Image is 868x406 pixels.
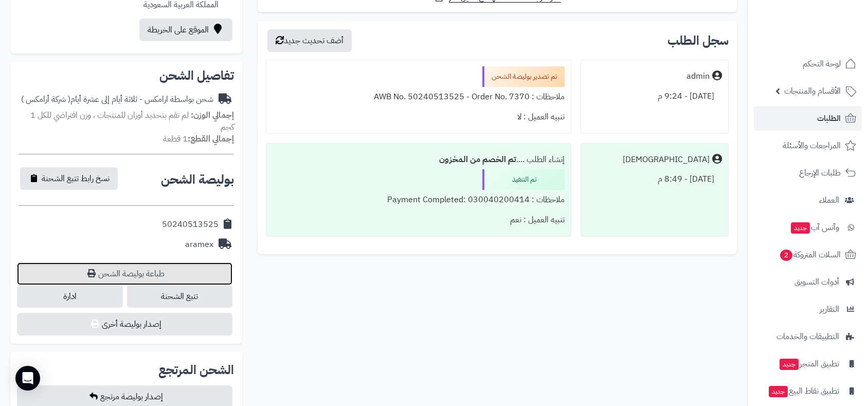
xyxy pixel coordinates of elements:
[162,219,219,231] div: 50240513525
[20,167,118,190] button: نسخ رابط تتبع الشحنة
[273,150,565,170] div: إنشاء الطلب ....
[776,329,839,344] span: التطبيقات والخدمات
[273,87,565,107] div: ملاحظات : AWB No. 50240513525 - Order No. 7370
[754,51,862,76] a: لوحة التحكم
[267,29,352,52] button: أضف تحديث جديد
[754,379,862,403] a: تطبيق نقاط البيعجديد
[686,70,710,82] div: admin
[587,86,722,107] div: [DATE] - 9:24 م
[819,193,839,207] span: العملاء
[803,57,841,71] span: لوحة التحكم
[799,166,841,180] span: طلبات الإرجاع
[21,93,70,105] span: ( شركة أرامكس )
[158,364,234,376] h2: الشحن المرتجع
[783,138,841,153] span: المراجعات والأسئلة
[15,366,40,391] div: Open Intercom Messenger
[163,133,234,145] small: 1 قطعة
[754,324,862,349] a: التطبيقات والخدمات
[482,169,565,190] div: تم التنفيذ
[794,275,839,289] span: أدوات التسويق
[754,297,862,322] a: التقارير
[784,84,841,98] span: الأقسام والمنتجات
[779,357,839,371] span: تطبيق المتجر
[185,239,213,251] div: aramex
[30,109,234,133] span: لم تقم بتحديد أوزان للمنتجات ، وزن افتراضي للكل 1 كجم
[21,94,213,105] div: شحن بواسطة ارامكس - ثلاثة أيام إلى عشرة أيام
[273,107,565,127] div: تنبيه العميل : لا
[791,222,810,234] span: جديد
[754,215,862,240] a: وآتس آبجديد
[667,34,729,47] h3: سجل الطلب
[754,133,862,158] a: المراجعات والأسئلة
[754,242,862,267] a: السلات المتروكة2
[482,66,565,87] div: تم تصدير بوليصة الشحن
[754,161,862,185] a: طلبات الإرجاع
[42,172,110,185] span: نسخ رابط تتبع الشحنة
[17,313,232,336] button: إصدار بوليصة أخرى
[127,285,232,308] a: تتبع الشحنة
[439,153,516,166] b: تم الخصم من المخزون
[780,359,799,370] span: جديد
[780,250,792,261] span: 2
[188,133,234,145] strong: إجمالي القطع:
[754,106,862,131] a: الطلبات
[820,302,839,316] span: التقارير
[139,19,232,41] a: الموقع على الخريطة
[790,220,839,235] span: وآتس آب
[587,169,722,189] div: [DATE] - 8:49 م
[623,154,710,166] div: [DEMOGRAPHIC_DATA]
[273,210,565,230] div: تنبيه العميل : نعم
[779,248,841,262] span: السلات المتروكة
[769,386,788,397] span: جديد
[17,285,122,308] a: ادارة
[161,173,234,186] h2: بوليصة الشحن
[191,109,234,121] strong: إجمالي الوزن:
[17,262,232,285] a: طباعة بوليصة الشحن
[754,351,862,376] a: تطبيق المتجرجديد
[817,111,841,126] span: الطلبات
[754,270,862,294] a: أدوات التسويق
[19,69,234,82] h2: تفاصيل الشحن
[754,188,862,213] a: العملاء
[273,190,565,210] div: ملاحظات : Payment Completed: 030040200414
[768,384,839,398] span: تطبيق نقاط البيع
